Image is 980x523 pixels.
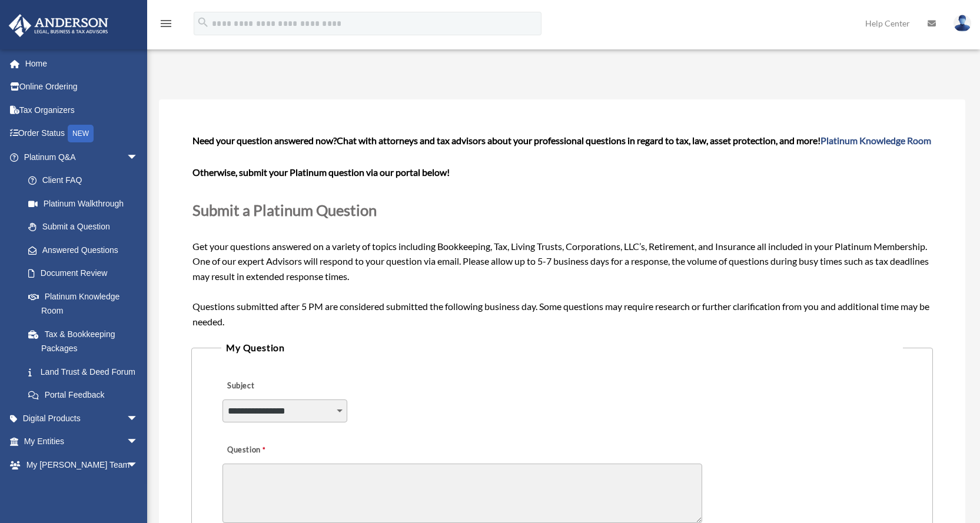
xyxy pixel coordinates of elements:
[8,145,156,169] a: Platinum Q&Aarrow_drop_down
[68,125,94,142] div: NEW
[127,477,150,501] span: arrow_drop_down
[192,135,337,146] span: Need your question answered now?
[127,453,150,477] span: arrow_drop_down
[159,16,173,31] i: menu
[222,442,314,458] label: Question
[16,192,156,215] a: Platinum Walkthrough
[16,238,156,262] a: Answered Questions
[8,477,156,500] a: My Documentsarrow_drop_down
[16,262,156,285] a: Document Review
[820,135,931,146] a: Platinum Knowledge Room
[337,135,931,146] span: Chat with attorneys and tax advisors about your professional questions in regard to tax, law, ass...
[127,407,150,431] span: arrow_drop_down
[159,21,173,31] a: menu
[8,453,156,477] a: My [PERSON_NAME] Teamarrow_drop_down
[8,75,156,99] a: Online Ordering
[8,407,156,430] a: Digital Productsarrow_drop_down
[127,145,150,169] span: arrow_drop_down
[8,52,156,75] a: Home
[192,166,450,178] b: Otherwise, submit your Platinum question via our portal below!
[16,360,156,384] a: Land Trust & Deed Forum
[8,430,156,454] a: My Entitiesarrow_drop_down
[197,16,210,29] i: search
[8,122,156,146] a: Order StatusNEW
[954,15,971,32] img: User Pic
[16,169,156,192] a: Client FAQ
[127,430,150,454] span: arrow_drop_down
[192,201,377,219] span: Submit a Platinum Question
[16,215,150,239] a: Submit a Question
[192,135,932,327] span: Get your questions answered on a variety of topics including Bookkeeping, Tax, Living Trusts, Cor...
[16,384,156,407] a: Portal Feedback
[5,14,112,37] img: Anderson Advisors Platinum Portal
[16,285,156,322] a: Platinum Knowledge Room
[16,322,156,360] a: Tax & Bookkeeping Packages
[8,98,156,122] a: Tax Organizers
[222,378,334,394] label: Subject
[221,339,903,356] legend: My Question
